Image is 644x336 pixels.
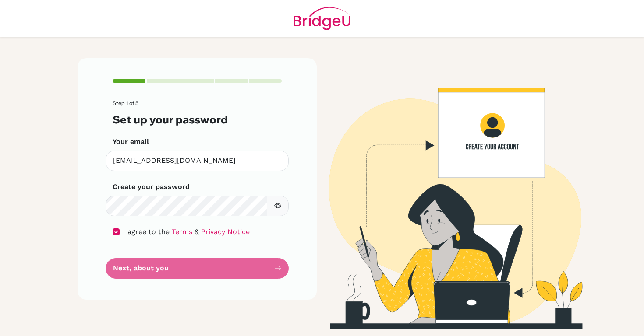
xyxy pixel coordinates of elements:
[201,227,250,236] a: Privacy Notice
[113,182,190,192] label: Create your password
[106,150,289,171] input: Insert your email*
[172,227,192,236] a: Terms
[195,227,199,236] span: &
[113,100,138,106] span: Step 1 of 5
[123,227,170,236] span: I agree to the
[113,113,282,126] h3: Set up your password
[113,136,149,147] label: Your email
